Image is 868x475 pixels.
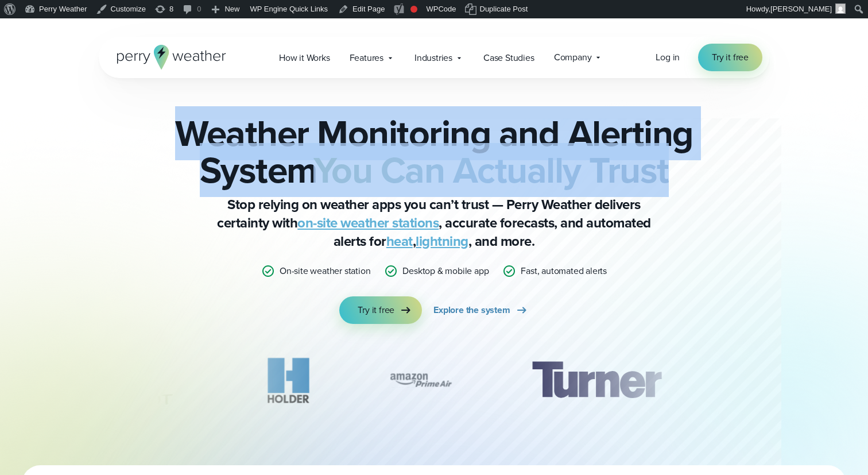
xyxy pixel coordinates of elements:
[515,352,678,409] img: Turner-Construction_1.svg
[358,303,394,317] span: Try it free
[656,51,680,64] a: Log in
[515,352,678,409] div: 1 of 12
[521,264,607,278] p: Fast, automated alerts
[279,51,330,65] span: How it Works
[402,264,489,278] p: Desktop & mobile app
[156,352,712,415] div: slideshow
[382,352,460,409] img: Amazon-Air-logo.svg
[350,51,383,65] span: Features
[91,352,196,409] img: Cabot-Citrus-Farms.svg
[91,352,196,409] div: 10 of 12
[382,352,460,409] div: 12 of 12
[386,231,413,252] a: heat
[474,46,544,69] a: Case Studies
[251,352,327,409] div: 11 of 12
[269,46,340,69] a: How it Works
[433,296,528,324] a: Explore the system
[712,51,749,64] span: Try it free
[251,352,327,409] img: Holder.svg
[339,296,422,324] a: Try it free
[297,213,439,233] a: on-site weather stations
[433,303,510,317] span: Explore the system
[483,51,534,65] span: Case Studies
[313,143,669,197] strong: You Can Actually Trust
[156,115,712,188] h2: Weather Monitoring and Alerting System
[416,231,468,252] a: lightning
[698,44,762,71] a: Try it free
[410,6,417,13] div: Focus keyphrase not set
[280,264,370,278] p: On-site weather station
[656,51,680,64] span: Log in
[554,51,592,64] span: Company
[204,195,664,250] p: Stop relying on weather apps you can’t trust — Perry Weather delivers certainty with , accurate f...
[770,5,832,13] span: [PERSON_NAME]
[414,51,452,65] span: Industries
